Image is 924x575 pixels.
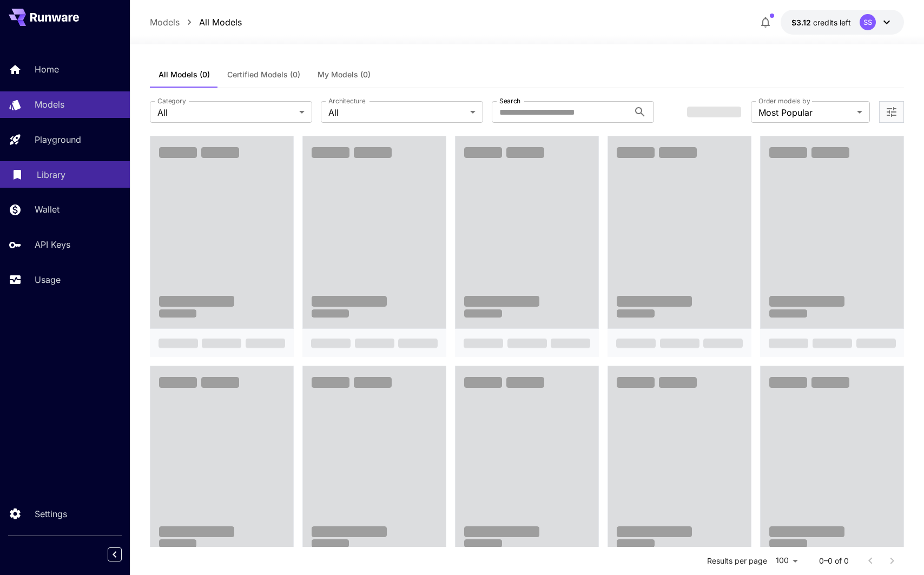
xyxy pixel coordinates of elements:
p: Home [35,63,59,76]
span: All [328,106,466,119]
div: 100 [771,553,802,569]
label: Architecture [328,96,365,105]
button: $3.12067SS [781,10,904,35]
div: $3.12067 [791,17,851,28]
p: Playground [35,133,81,146]
button: Collapse sidebar [108,547,122,561]
p: 0–0 of 0 [819,556,849,566]
span: My Models (0) [318,70,371,80]
label: Search [499,96,520,105]
p: Models [35,98,64,111]
label: Order models by [758,96,810,105]
p: Results per page [707,556,767,566]
span: All Models (0) [159,70,210,80]
div: SS [860,14,876,30]
p: Library [37,168,65,181]
span: credits left [813,18,851,27]
span: Most Popular [758,106,853,119]
a: Models [150,16,180,29]
div: Collapse sidebar [116,545,130,564]
p: Wallet [35,203,60,216]
span: Certified Models (0) [227,70,300,80]
p: Usage [35,273,61,286]
span: All [157,106,295,119]
label: Category [157,96,186,105]
span: $3.12 [791,18,813,27]
p: API Keys [35,238,70,251]
a: All Models [199,16,242,29]
button: Open more filters [885,105,898,119]
p: Settings [35,507,67,520]
nav: breadcrumb [150,16,242,29]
